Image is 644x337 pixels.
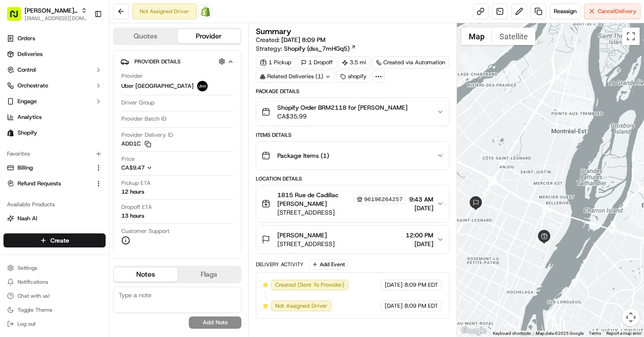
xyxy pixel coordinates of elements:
[536,331,584,336] span: Map data ©2025 Google
[409,195,433,204] span: 9:43 AM
[4,3,91,24] button: [PERSON_NAME] MTL[EMAIL_ADDRESS][DOMAIN_NAME]
[406,240,433,248] span: [DATE]
[18,306,53,313] span: Toggle Theme
[121,99,155,107] span: Driver Group
[9,127,23,141] img: Masood Aslam
[9,9,26,26] img: Nash
[256,28,291,35] h3: Summary
[121,203,152,211] span: Dropoff ETA
[120,54,234,69] button: Provider Details
[74,196,81,203] div: 💻
[87,217,106,223] span: Pylon
[4,31,106,45] a: Orders
[9,83,25,99] img: 1736555255976-a54dd68f-1ca7-489b-9aae-adbdc363a1c4
[4,79,106,93] button: Orchestrate
[256,35,326,44] span: Created:
[406,231,433,240] span: 12:00 PM
[297,56,336,69] div: 1 Dropoff
[7,215,102,222] a: Nash AI
[256,132,449,139] div: Items Details
[149,86,159,97] button: Start new chat
[404,302,438,310] span: 8:09 PM EDT
[78,159,96,166] span: [DATE]
[385,281,403,289] span: [DATE]
[554,7,577,15] span: Reassign
[121,72,143,80] span: Provider
[121,164,198,172] button: CA$9.47
[459,325,488,337] a: Open this area in Google Maps (opens a new window)
[18,35,35,42] span: Orders
[9,35,159,49] p: Welcome 👋
[18,83,34,99] img: 9188753566659_6852d8bf1fb38e338040_72.png
[4,47,106,61] a: Deliveries
[4,233,106,247] button: Create
[121,140,151,148] button: ADD1C
[277,103,407,112] span: Shopify Order BRM2118 for [PERSON_NAME]
[277,191,352,208] span: 1815 Rue de Cadillac [PERSON_NAME]
[256,261,304,268] div: Delivery Activity
[277,112,407,121] span: CA$35.99
[136,112,159,122] button: See all
[18,320,35,327] span: Log out
[18,97,37,105] span: Engage
[4,110,106,124] a: Analytics
[39,92,120,99] div: We're available if you need us!
[589,331,601,336] a: Terms (opens in new tab)
[18,264,37,271] span: Settings
[256,98,449,126] button: Shopify Order BRM2118 for [PERSON_NAME]CA$35.99
[4,177,106,191] button: Refund Requests
[584,3,640,19] button: CancelDelivery
[25,6,78,15] button: [PERSON_NAME] MTL
[256,44,356,53] div: Strategy:
[134,58,180,65] span: Provider Details
[256,56,295,69] div: 1 Pickup
[39,83,144,92] div: Start new chat
[338,56,370,69] div: 3.5 mi
[4,94,106,108] button: Engage
[71,192,144,208] a: 💻API Documentation
[256,142,449,170] button: Package Items (1)
[275,302,327,310] span: Not Assigned Driver
[18,66,36,74] span: Control
[23,56,158,66] input: Got a question? Start typing here...
[121,212,144,220] div: 13 hours
[18,160,25,167] img: 1736555255976-a54dd68f-1ca7-489b-9aae-adbdc363a1c4
[121,227,170,235] span: Customer Support
[27,159,71,166] span: [PERSON_NAME]
[18,136,25,143] img: 1736555255976-a54dd68f-1ca7-489b-9aae-adbdc363a1c4
[25,15,87,22] button: [EMAIL_ADDRESS][DOMAIN_NAME]
[121,82,194,90] span: Uber [GEOGRAPHIC_DATA]
[256,70,335,83] div: Related Deliveries (1)
[461,28,492,45] button: Show street map
[256,226,449,254] button: [PERSON_NAME][STREET_ADDRESS]12:00 PM[DATE]
[73,135,76,142] span: •
[198,4,212,18] a: Shopify
[277,240,335,248] span: [STREET_ADDRESS]
[9,151,23,165] img: Masood Aslam
[121,115,166,123] span: Provider Batch ID
[4,318,106,330] button: Log out
[4,304,106,316] button: Toggle Theme
[284,44,350,53] span: Shopify (dss_7mHGq5)
[121,155,134,163] span: Price
[4,126,106,140] a: Shopify
[409,204,433,212] span: [DATE]
[404,281,438,289] span: 8:09 PM EDT
[277,208,406,217] span: [STREET_ADDRESS]
[18,292,50,299] span: Chat with us!
[4,147,106,161] div: Favorites
[18,215,37,222] span: Nash AI
[83,195,141,204] span: API Documentation
[114,29,177,43] button: Quotes
[73,159,76,166] span: •
[493,330,531,337] button: Keyboard shortcuts
[256,185,449,222] button: 1815 Rue de Cadillac [PERSON_NAME]96196264257[STREET_ADDRESS]9:43 AM[DATE]
[18,113,42,121] span: Analytics
[256,88,449,95] div: Package Details
[7,180,92,188] a: Refund Requests
[18,180,61,188] span: Refund Requests
[27,135,71,142] span: [PERSON_NAME]
[277,151,329,160] span: Package Items ( 1 )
